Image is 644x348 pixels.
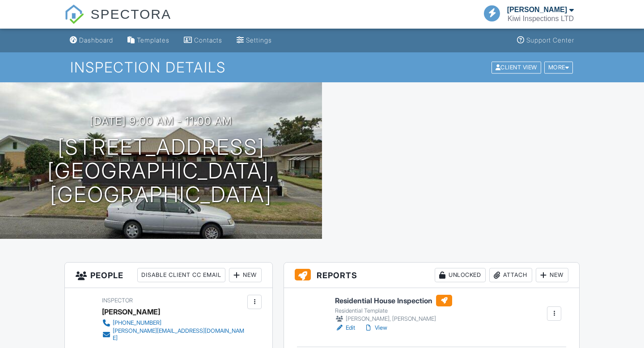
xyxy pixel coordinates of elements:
[102,305,160,318] div: [PERSON_NAME]
[90,4,171,23] span: SPECTORA
[124,32,173,49] a: Templates
[507,5,567,14] div: [PERSON_NAME]
[113,327,245,342] div: [PERSON_NAME][EMAIL_ADDRESS][DOMAIN_NAME]
[513,32,578,49] a: Support Center
[90,115,232,127] h3: [DATE] 9:00 am - 11:00 am
[102,327,245,342] a: [PERSON_NAME][EMAIL_ADDRESS][DOMAIN_NAME]
[526,36,574,44] div: Support Center
[229,268,262,282] div: New
[491,64,543,70] a: Client View
[70,59,574,75] h1: Inspection Details
[364,323,387,332] a: View
[284,263,579,288] h3: Reports
[194,36,222,44] div: Contacts
[14,136,308,206] h1: [STREET_ADDRESS] [GEOGRAPHIC_DATA], [GEOGRAPHIC_DATA]
[66,32,117,49] a: Dashboard
[544,61,573,73] div: More
[65,263,272,288] h3: People
[489,268,532,282] div: Attach
[491,61,541,73] div: Client View
[137,36,169,44] div: Templates
[233,32,275,49] a: Settings
[102,297,133,304] span: Inspector
[435,268,486,282] div: Unlocked
[113,319,161,327] div: [PHONE_NUMBER]
[102,318,245,327] a: [PHONE_NUMBER]
[335,314,452,323] div: [PERSON_NAME], [PERSON_NAME]
[335,323,355,332] a: Edit
[508,14,574,23] div: Kiwi Inspections LTD
[137,268,225,282] div: Disable Client CC Email
[64,4,84,24] img: The Best Home Inspection Software - Spectora
[64,13,171,30] a: SPECTORA
[335,307,452,314] div: Residential Template
[180,32,226,49] a: Contacts
[335,295,452,306] h6: Residential House Inspection
[536,268,568,282] div: New
[246,36,272,44] div: Settings
[335,295,452,323] a: Residential House Inspection Residential Template [PERSON_NAME], [PERSON_NAME]
[79,36,113,44] div: Dashboard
